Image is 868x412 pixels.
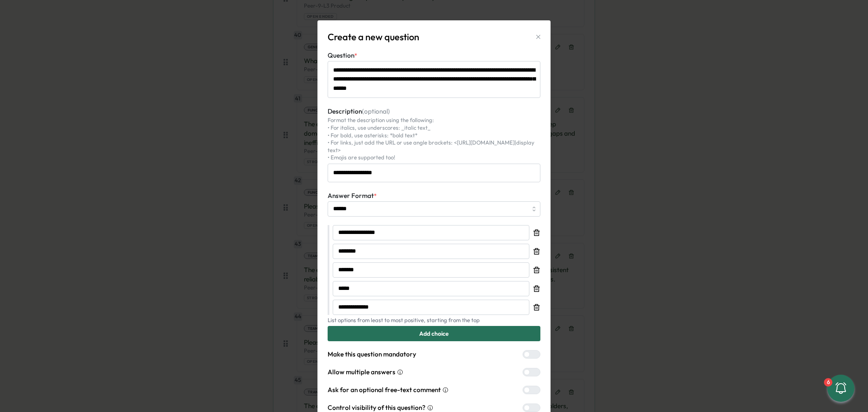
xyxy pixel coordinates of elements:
span: Make this question mandatory [328,350,416,359]
span: Add choice [419,326,449,341]
span: Allow multiple answers [328,367,395,377]
span: Format the description using the following: • For italics, use underscores: _italic text_ • For b... [328,117,534,161]
span: (optional) [362,107,390,115]
button: Add choice [328,326,540,341]
p: Create a new question [328,31,419,44]
span: Ask for an optional free-text comment [328,385,441,395]
p: List options from least to most positive, starting from the top [328,317,540,324]
div: 6 [824,378,832,387]
span: Answer Format [328,192,374,200]
span: Description [328,107,390,115]
span: Question [328,51,354,59]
